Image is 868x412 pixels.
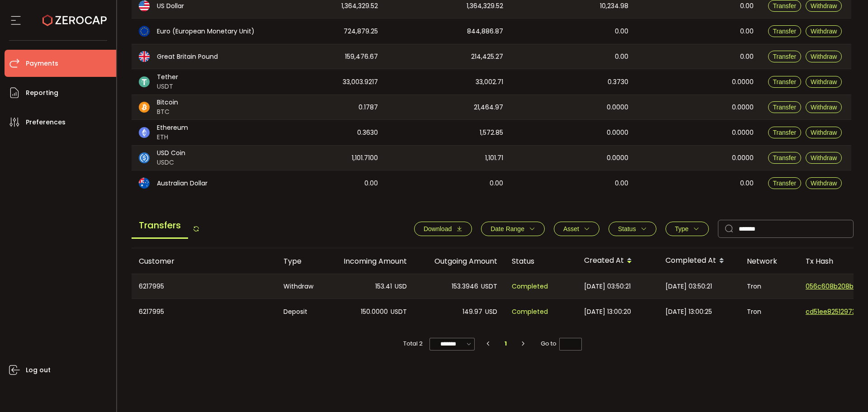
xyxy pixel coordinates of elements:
[768,177,802,189] button: Transfer
[139,152,150,163] img: usdc_portfolio.svg
[584,307,631,317] span: [DATE] 13:00:20
[498,337,514,350] li: 1
[665,222,709,236] button: Type
[732,77,754,87] span: 0.0000
[823,369,868,412] div: Chat Widget
[740,52,754,62] span: 0.00
[414,256,505,266] div: Outgoing Amount
[139,127,150,138] img: eth_portfolio.svg
[157,158,185,167] span: USDC
[485,307,497,317] span: USD
[732,153,754,163] span: 0.0000
[157,72,178,82] span: Tether
[395,281,407,292] span: USD
[276,274,324,298] div: Withdraw
[157,52,218,62] span: Great Britain Pound
[806,51,842,62] button: Withdraw
[139,26,150,37] img: eur_portfolio.svg
[740,1,754,11] span: 0.00
[675,225,689,232] span: Type
[480,128,503,138] span: 1,572.85
[276,299,324,324] div: Deposit
[462,307,482,317] span: 149.97
[132,299,276,324] div: 6217995
[139,51,150,62] img: gbp_portfolio.svg
[609,222,656,236] button: Status
[773,78,797,85] span: Transfer
[361,307,388,317] span: 150.0000
[341,1,378,11] span: 1,364,329.52
[403,337,423,350] span: Total 2
[157,148,185,158] span: USD Coin
[811,2,837,9] span: Withdraw
[607,153,628,163] span: 0.0000
[806,25,842,37] button: Withdraw
[607,128,628,138] span: 0.0000
[615,26,628,37] span: 0.00
[467,26,503,37] span: 844,886.87
[512,281,548,292] span: Completed
[811,129,837,136] span: Withdraw
[768,127,802,138] button: Transfer
[615,52,628,62] span: 0.00
[740,26,754,37] span: 0.00
[157,133,188,142] span: ETH
[773,2,797,9] span: Transfer
[732,128,754,138] span: 0.0000
[512,307,548,317] span: Completed
[740,256,798,266] div: Network
[157,179,208,188] span: Australian Dollar
[132,256,276,266] div: Customer
[811,180,837,187] span: Withdraw
[541,337,582,350] span: Go to
[26,116,66,129] span: Preferences
[665,307,712,317] span: [DATE] 13:00:25
[157,98,178,107] span: Bitcoin
[608,77,628,87] span: 0.3730
[584,281,631,292] span: [DATE] 03:50:21
[806,152,842,164] button: Withdraw
[491,225,524,232] span: Date Range
[26,57,58,70] span: Payments
[806,101,842,113] button: Withdraw
[359,102,378,113] span: 0.1787
[324,256,414,266] div: Incoming Amount
[391,307,407,317] span: USDT
[768,152,802,164] button: Transfer
[773,104,797,111] span: Transfer
[139,0,150,11] img: usd_portfolio.svg
[768,25,802,37] button: Transfer
[474,102,503,113] span: 21,464.97
[768,51,802,62] button: Transfer
[157,123,188,133] span: Ethereum
[343,77,378,87] span: 33,003.9217
[740,299,798,324] div: Tron
[773,53,797,60] span: Transfer
[132,274,276,298] div: 6217995
[773,28,797,35] span: Transfer
[740,274,798,298] div: Tron
[26,86,58,99] span: Reporting
[811,104,837,111] span: Withdraw
[618,225,636,232] span: Status
[600,1,628,11] span: 10,234.98
[276,256,324,266] div: Type
[476,77,503,87] span: 33,002.71
[467,1,503,11] span: 1,364,329.52
[563,225,579,232] span: Asset
[414,222,472,236] button: Download
[658,253,740,269] div: Completed At
[806,76,842,88] button: Withdraw
[471,52,503,62] span: 214,425.27
[577,253,658,269] div: Created At
[732,102,754,113] span: 0.0000
[139,76,150,87] img: usdt_portfolio.svg
[345,52,378,62] span: 159,476.67
[139,102,150,113] img: btc_portfolio.svg
[139,178,150,189] img: aud_portfolio.svg
[811,53,837,60] span: Withdraw
[773,129,797,136] span: Transfer
[806,177,842,189] button: Withdraw
[26,364,51,377] span: Log out
[352,153,378,163] span: 1,101.7100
